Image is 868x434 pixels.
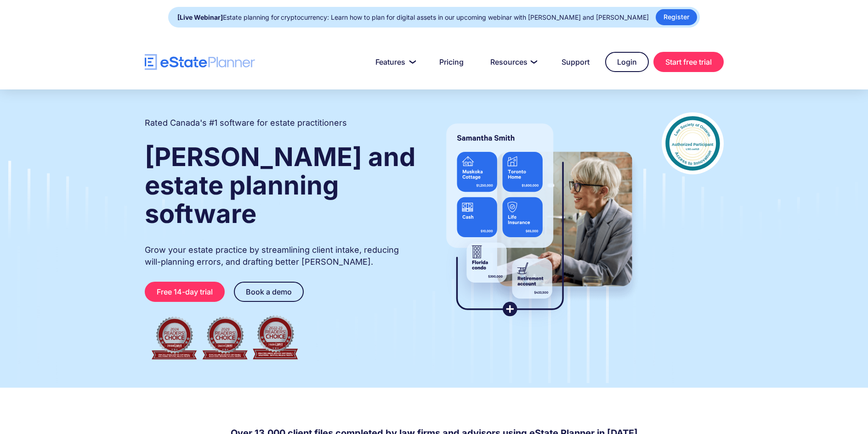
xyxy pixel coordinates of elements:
a: Start free trial [653,52,724,72]
strong: [Live Webinar] [177,13,223,21]
a: Support [550,53,601,71]
a: Book a demo [234,282,304,302]
a: Resources [479,53,546,71]
div: Estate planning for cryptocurrency: Learn how to plan for digital assets in our upcoming webinar ... [177,11,649,24]
a: Free 14-day trial [145,282,225,302]
a: Features [364,53,424,71]
strong: [PERSON_NAME] and estate planning software [145,141,415,229]
a: Register [656,9,697,25]
h2: Rated Canada's #1 software for estate practitioners [145,117,347,129]
p: Grow your estate practice by streamlining client intake, reducing will-planning errors, and draft... [145,244,417,268]
img: estate planner showing wills to their clients, using eState Planner, a leading estate planning so... [435,112,643,328]
a: Login [605,52,649,72]
a: home [145,54,255,70]
a: Pricing [428,53,475,71]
